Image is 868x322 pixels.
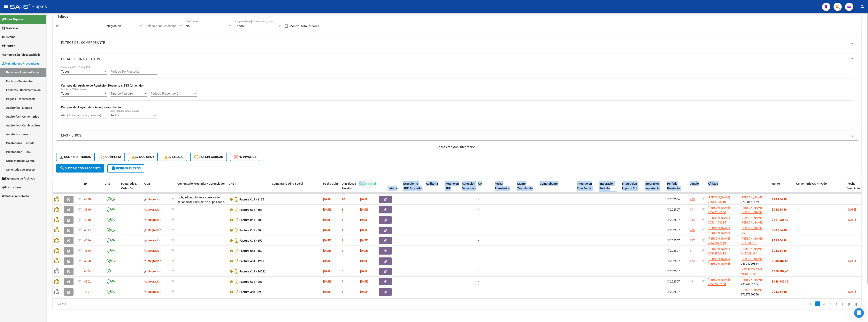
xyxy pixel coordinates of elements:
[342,239,343,242] span: 1
[2,61,39,66] span: Prestadores / Proveedores
[61,133,848,138] mat-panel-title: MAS FILTROS
[144,228,161,232] span: Integración
[98,153,125,161] button: Completa
[56,145,858,149] h4: - filtros rápidos Integración -
[323,239,332,242] span: [DATE]
[121,182,137,190] span: Facturado x Orden De
[708,278,730,286] span: [PERSON_NAME] 20543587258
[643,179,666,197] datatable-header-cell: Integracion Importe Liq.
[690,238,695,243] div: 237
[43,62,56,66] div: • Hace 6d
[462,182,476,190] span: Retención Ganancias
[342,218,345,221] span: 11
[478,249,479,252] span: -
[2,17,23,22] span: Firma Express
[8,75,69,80] div: Envíanos un mensaje
[360,249,369,252] span: [DATE]
[667,182,681,190] span: Período Prestación
[517,182,533,190] span: Monto Transferido
[239,270,266,273] strong: Factura C: 3 - 24032
[741,216,768,224] div: 27352049277
[771,290,787,293] strong: $ 98.964,88
[667,198,680,201] span: 202506
[741,277,768,286] div: 23394281654
[234,196,239,203] i: Descargar documento
[846,301,852,306] a: go to next page
[132,155,154,159] span: S/ Doc Resp.
[144,182,150,185] span: Area
[84,270,91,273] span: 4304
[360,198,369,201] span: [DATE]
[708,257,730,270] span: [PERSON_NAME] [PERSON_NAME] 27307623930
[56,66,858,126] div: FILTROS DE INTEGRACION
[667,228,680,232] span: 202507
[771,182,780,185] span: Monto
[708,206,730,214] span: [PERSON_NAME] 23590286664
[860,4,865,9] mat-icon: person
[478,208,479,211] span: -
[120,179,142,197] datatable-header-cell: Facturado x Orden De
[16,139,25,141] span: Inicio
[847,208,856,211] span: [DATE]
[741,247,768,255] div: 27245325784
[84,218,91,221] span: 4318
[771,208,787,211] strong: $ 98.964,88
[690,259,695,263] div: 172
[708,247,730,255] span: [PERSON_NAME] 20573966415
[8,52,74,56] div: Mensaje reciente
[741,288,768,296] div: 27227990959
[821,300,827,307] li: page 2
[239,280,262,283] strong: Factura C: 1 - 988
[32,2,47,11] span: - apres
[379,182,397,190] span: Doc Respaldatoria
[667,208,680,211] span: 202507
[111,167,141,170] span: Borrar Filtros
[360,218,369,221] span: [DATE]
[55,139,68,141] span: Mensajes
[402,179,424,197] datatable-header-cell: Expediente SUR Asociado
[357,179,388,197] datatable-header-cell: Razón Social
[61,84,144,87] strong: Campos del Archivo de Rendición Devuelto x SSS (dr_envio)
[239,198,264,201] strong: Factura C: 3 - 1195
[2,35,15,39] span: Sistema
[478,228,479,232] span: -
[667,249,680,252] span: 202507
[84,259,91,263] span: 4308
[667,270,680,273] span: 202507
[151,92,193,95] span: Período Presentación
[690,182,699,185] span: Legajo
[708,216,730,224] span: [PERSON_NAME] 20561196215
[84,208,91,211] span: 4319
[56,53,858,66] mat-expansion-panel-header: FILTROS DE INTEGRACION
[741,195,768,204] div: 27328651659
[847,218,856,221] span: [DATE]
[107,164,144,173] button: Borrar Filtros
[323,280,332,283] span: [DATE]
[377,179,402,197] datatable-header-cell: Doc Respaldatoria
[478,239,479,242] span: -
[234,155,256,159] span: FC Inválida
[708,227,730,239] span: [PERSON_NAME] [PERSON_NAME] 27591618119
[234,289,239,295] i: Descargar documento
[834,301,839,306] a: 4
[478,218,479,221] span: -
[56,38,858,48] mat-expansion-panel-header: FILTROS DEL COMPROBANTE
[161,153,187,161] button: S/ legajo
[110,114,119,117] span: Todos
[144,208,161,211] span: Integración
[444,179,460,197] datatable-header-cell: Retencion IIBB
[56,153,95,161] button: Conf. no pedidas
[229,182,236,185] span: CPBT
[272,182,303,185] span: Comentario Obra Social
[846,179,864,197] datatable-header-cell: Fecha Vencimiento
[106,24,121,28] span: Integración
[4,72,78,83] div: Envíanos un mensaje
[598,179,620,197] datatable-header-cell: Integracion Periodo Presentacion
[360,208,369,211] span: [DATE]
[359,182,376,185] span: Razón Social
[234,258,239,264] i: Descargar documento
[478,280,479,283] span: -
[8,36,74,43] p: Necesitás ayuda?
[2,44,15,48] span: Padrón
[41,128,82,145] button: Mensajes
